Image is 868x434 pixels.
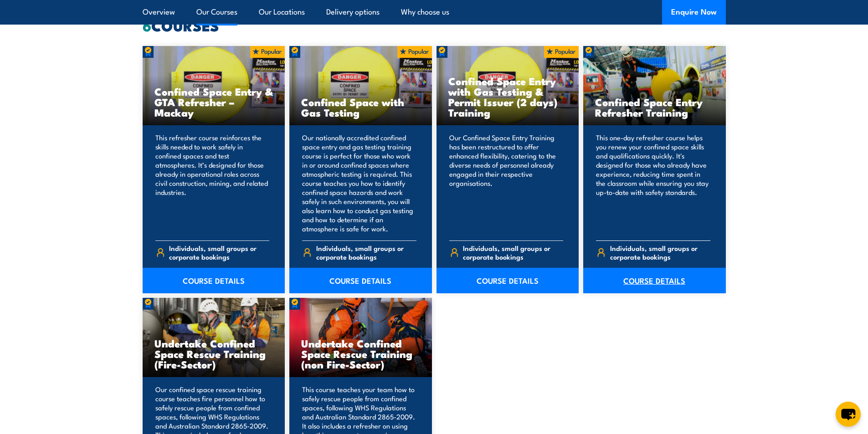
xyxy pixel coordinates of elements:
[595,97,714,117] h3: Confined Space Entry Refresher Training
[143,14,151,36] strong: 6
[143,19,726,31] h2: COURSES
[154,338,273,369] h3: Undertake Confined Space Rescue Training (Fire-Sector)
[301,97,420,117] h3: Confined Space with Gas Testing
[143,268,285,293] a: COURSE DETAILS
[583,268,726,293] a: COURSE DETAILS
[596,133,710,233] p: This one-day refresher course helps you renew your confined space skills and qualifications quick...
[289,268,432,293] a: COURSE DETAILS
[154,86,273,117] h3: Confined Space Entry & GTA Refresher – Mackay
[301,338,420,369] h3: Undertake Confined Space Rescue Training (non Fire-Sector)
[437,268,579,293] a: COURSE DETAILS
[610,244,710,261] span: Individuals, small groups or corporate bookings
[449,133,564,233] p: Our Confined Space Entry Training has been restructured to offer enhanced flexibility, catering t...
[169,244,269,261] span: Individuals, small groups or corporate bookings
[836,402,861,427] button: chat-button
[155,133,270,233] p: This refresher course reinforces the skills needed to work safely in confined spaces and test atm...
[316,244,416,261] span: Individuals, small groups or corporate bookings
[302,133,416,233] p: Our nationally accredited confined space entry and gas testing training course is perfect for tho...
[448,76,567,117] h3: Confined Space Entry with Gas Testing & Permit Issuer (2 days) Training
[463,244,563,261] span: Individuals, small groups or corporate bookings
